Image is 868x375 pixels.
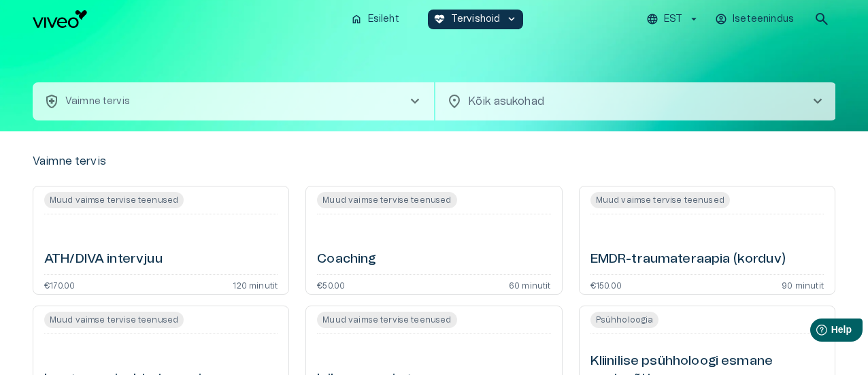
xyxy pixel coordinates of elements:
[33,10,339,28] a: Navigate to homepage
[782,280,824,289] p: 90 minutit
[407,93,423,110] span: chevron_right
[809,93,826,110] span: chevron_right
[44,250,163,269] h6: ATH/DIVA intervjuu
[305,186,562,295] a: Open service booking details
[428,10,524,29] button: ecg_heartTervishoidkeyboard_arrow_down
[808,5,835,33] button: open search modal
[345,10,406,29] button: homeEsileht
[317,194,456,206] span: Muud vaimse tervise teenused
[33,82,434,120] button: health_and_safetyVaimne tervischevron_right
[44,314,184,326] span: Muud vaimse tervise teenused
[350,13,363,25] span: home
[733,12,794,27] p: Iseteenindus
[317,314,456,326] span: Muud vaimse tervise teenused
[44,194,184,206] span: Muud vaimse tervise teenused
[590,194,730,206] span: Muud vaimse tervise teenused
[44,93,60,110] span: health_and_safety
[317,280,345,289] p: €50.00
[713,10,797,29] button: Iseteenindus
[433,13,446,25] span: ecg_heart
[762,313,868,351] iframe: Help widget launcher
[233,280,278,289] p: 120 minutit
[451,12,501,27] p: Tervishoid
[505,13,518,25] span: keyboard_arrow_down
[590,314,659,326] span: Psühholoogia
[814,11,830,27] span: search
[65,95,130,109] p: Vaimne tervis
[33,10,87,28] img: Viveo logo
[33,153,106,169] p: Vaimne tervis
[590,280,622,289] p: €150.00
[644,10,702,29] button: EST
[317,250,376,269] h6: Coaching
[368,12,399,27] p: Esileht
[468,93,788,110] p: Kõik asukohad
[579,186,835,295] a: Open service booking details
[509,280,551,289] p: 60 minutit
[33,186,289,295] a: Open service booking details
[664,12,682,27] p: EST
[446,93,463,110] span: location_on
[590,250,786,269] h6: EMDR-traumateraapia (korduv)
[44,280,75,289] p: €170.00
